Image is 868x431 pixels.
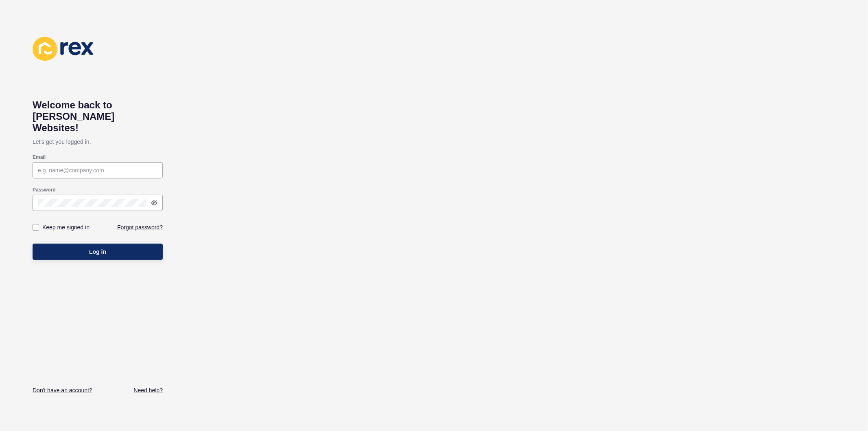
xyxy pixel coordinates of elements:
[117,223,163,231] a: Forgot password?
[89,248,106,256] span: Log in
[33,154,46,161] label: Email
[33,187,56,193] label: Password
[133,386,163,394] a: Need help?
[33,244,163,260] button: Log in
[33,99,163,134] h1: Welcome back to [PERSON_NAME] Websites!
[38,166,157,174] input: e.g. name@company.com
[33,134,163,150] p: Let's get you logged in.
[42,223,90,231] label: Keep me signed in
[33,386,92,394] a: Don't have an account?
